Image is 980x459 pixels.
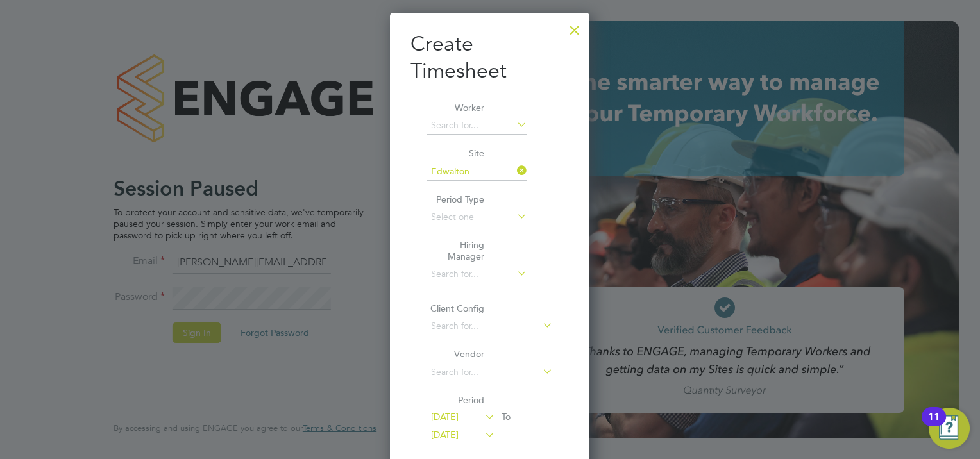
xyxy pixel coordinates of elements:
span: To [498,408,514,425]
h2: Create Timesheet [410,31,569,84]
input: Search for... [427,317,553,335]
input: Search for... [427,265,527,283]
label: Client Config [427,303,484,314]
label: Vendor [427,348,484,360]
span: [DATE] [431,429,459,440]
label: Period [427,394,484,406]
label: Period Type [427,194,484,205]
input: Select one [427,208,527,226]
button: Open Resource Center, 11 new notifications [929,408,970,449]
div: 11 [928,417,940,433]
label: Worker [427,102,484,113]
span: [DATE] [431,411,459,422]
label: Hiring Manager [427,239,484,262]
input: Search for... [427,117,527,135]
input: Search for... [427,363,553,381]
input: Search for... [427,163,527,181]
label: Site [427,147,484,159]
